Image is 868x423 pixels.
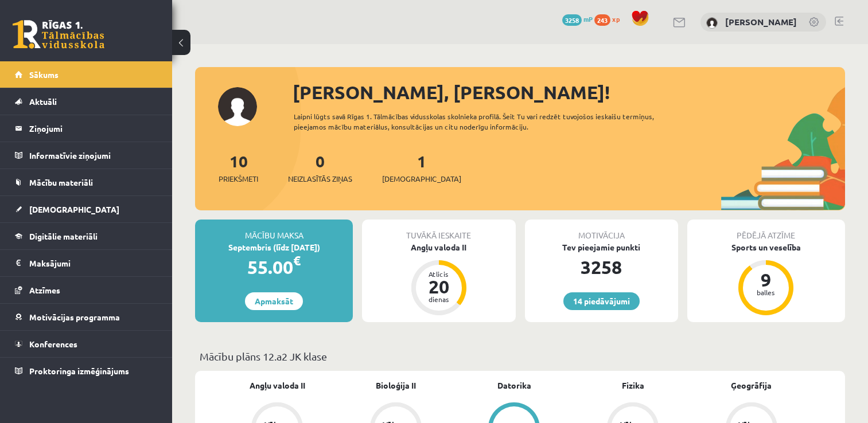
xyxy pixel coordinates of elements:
span: Priekšmeti [219,173,258,185]
legend: Ziņojumi [29,115,158,142]
span: Konferences [29,339,77,349]
div: balles [749,289,783,296]
a: Konferences [15,331,158,357]
a: Bioloģija II [376,379,416,391]
a: Datorika [497,379,531,391]
a: 243 xp [594,14,625,23]
a: Digitālie materiāli [15,223,158,249]
div: Atlicis [422,271,456,277]
a: Ziņojumi [15,115,158,142]
a: Atzīmes [15,277,158,303]
a: Motivācijas programma [15,304,158,330]
div: Motivācija [525,220,678,241]
a: [DEMOGRAPHIC_DATA] [15,196,158,222]
a: 14 piedāvājumi [563,292,640,310]
div: 9 [749,271,783,289]
a: Aktuāli [15,88,158,115]
div: Pēdējā atzīme [687,220,845,241]
div: Mācību maksa [195,220,353,241]
a: Maksājumi [15,250,158,276]
span: [DEMOGRAPHIC_DATA] [29,204,119,214]
a: 3258 mP [562,14,593,23]
a: Sākums [15,61,158,88]
div: 55.00 [195,253,353,281]
span: Digitālie materiāli [29,231,98,241]
a: Angļu valoda II [250,379,305,391]
span: € [293,252,301,269]
span: Aktuāli [29,96,57,107]
span: Neizlasītās ziņas [288,173,352,185]
a: [PERSON_NAME] [725,16,797,28]
div: Tuvākā ieskaite [362,220,515,241]
span: [DEMOGRAPHIC_DATA] [382,173,461,185]
a: Ģeogrāfija [731,379,772,391]
span: Atzīmes [29,285,60,295]
a: Proktoringa izmēģinājums [15,358,158,384]
div: Angļu valoda II [362,241,515,253]
a: Angļu valoda II Atlicis 20 dienas [362,241,515,317]
img: Paula Svilāne [706,17,718,29]
span: Mācību materiāli [29,177,93,187]
a: Apmaksāt [245,292,303,310]
span: 243 [594,14,610,26]
p: Mācību plāns 12.a2 JK klase [200,348,840,364]
div: dienas [422,296,456,303]
a: Rīgas 1. Tālmācības vidusskola [13,20,104,49]
legend: Informatīvie ziņojumi [29,142,158,169]
div: Sports un veselība [687,241,845,253]
a: Mācību materiāli [15,169,158,195]
a: Sports un veselība 9 balles [687,241,845,317]
a: 1[DEMOGRAPHIC_DATA] [382,151,461,185]
span: Proktoringa izmēģinājums [29,366,129,376]
a: Informatīvie ziņojumi [15,142,158,169]
a: Fizika [622,379,644,391]
span: xp [612,14,620,23]
div: Laipni lūgts savā Rīgas 1. Tālmācības vidusskolas skolnieka profilā. Šeit Tu vari redzēt tuvojošo... [294,111,684,132]
span: Motivācijas programma [29,312,120,322]
div: Septembris (līdz [DATE]) [195,241,353,253]
div: Tev pieejamie punkti [525,241,678,253]
a: 0Neizlasītās ziņas [288,151,352,185]
span: Sākums [29,69,59,80]
div: [PERSON_NAME], [PERSON_NAME]! [293,79,845,106]
span: mP [583,14,593,23]
legend: Maksājumi [29,250,158,276]
div: 3258 [525,253,678,281]
a: 10Priekšmeti [219,151,258,185]
span: 3258 [562,14,582,26]
div: 20 [422,277,456,296]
